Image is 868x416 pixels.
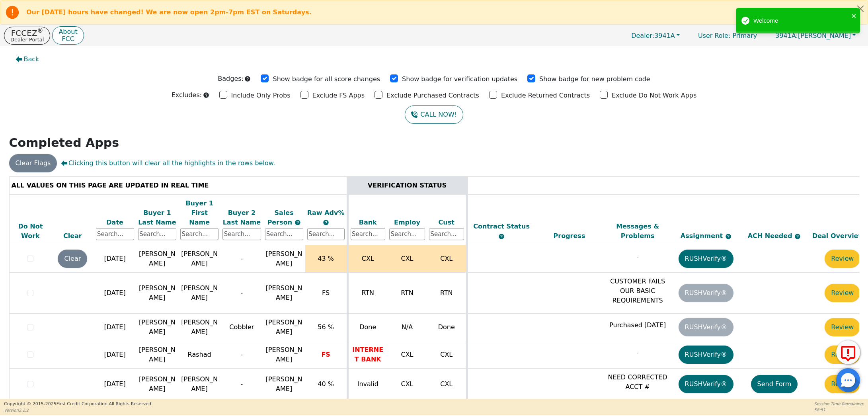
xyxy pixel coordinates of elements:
input: Search... [307,228,345,240]
td: CXL [427,369,467,400]
p: Badges: [218,74,244,84]
button: Send Form [751,375,798,393]
td: RTN [347,273,387,314]
td: [PERSON_NAME] [178,314,220,341]
p: Exclude Do Not Work Apps [612,91,696,100]
td: [DATE] [94,314,136,341]
span: 40 % [318,380,334,388]
input: Search... [222,228,261,240]
span: [PERSON_NAME] [266,250,302,267]
span: Contract Status [473,223,530,230]
span: Dealer: [631,32,654,39]
span: Clicking this button will clear all the highlights in the rows below. [61,158,275,168]
td: RTN [387,273,427,314]
td: [DATE] [94,273,136,314]
div: Buyer 1 Last Name [138,208,176,227]
input: Search... [429,228,464,240]
button: Clear [58,250,87,268]
span: Back [24,55,39,64]
td: CXL [427,341,467,369]
span: 3941A [631,32,675,39]
td: Invalid [347,369,387,400]
td: N/A [387,314,427,341]
input: Search... [351,228,386,240]
span: 43 % [318,255,334,262]
span: All Rights Reserved. [109,401,152,406]
button: Close alert [853,0,868,17]
p: Session Time Remaining: [814,401,864,407]
div: Employ [389,218,425,227]
td: - [220,273,263,314]
div: Clear [53,231,92,241]
p: Dealer Portal [10,37,44,42]
span: FS [322,289,330,297]
p: Show badge for new problem code [539,74,650,84]
td: [PERSON_NAME] [136,245,178,273]
sup: ® [37,27,43,34]
span: [PERSON_NAME] [266,375,302,393]
div: Bank [351,218,386,227]
button: Report Error to FCC [836,340,860,364]
button: RUSHVerify® [679,375,733,393]
p: CUSTOMER FAILS OUR BASIC REQUIREMENTS [605,277,670,305]
td: [PERSON_NAME] [136,314,178,341]
span: FS [321,351,330,358]
td: CXL [427,245,467,273]
p: 58:51 [814,407,864,413]
input: Search... [389,228,425,240]
button: close [851,11,857,20]
p: Exclude FS Apps [312,91,365,100]
td: CXL [387,245,427,273]
p: Exclude Returned Contracts [501,91,590,100]
span: [PERSON_NAME] [775,32,851,39]
td: INTERNET BANK [347,341,387,369]
p: Copyright © 2015- 2025 First Credit Corporation. [4,401,152,408]
input: Search... [265,228,303,240]
p: - [605,252,670,262]
td: [PERSON_NAME] [178,273,220,314]
td: Cobbler [220,314,263,341]
span: Assignment [681,232,725,240]
button: Dealer:3941A [623,29,688,42]
td: [PERSON_NAME] [178,245,220,273]
p: FCC [59,36,77,42]
a: User Role: Primary [690,28,765,43]
button: CALL NOW! [405,105,463,124]
td: RTN [427,273,467,314]
input: Search... [96,228,134,240]
td: [PERSON_NAME] [178,369,220,400]
button: FCCEZ®Dealer Portal [4,27,50,45]
p: Show badge for all score changes [273,74,380,84]
div: Messages & Problems [605,222,670,241]
span: [PERSON_NAME] [266,346,302,363]
p: About [59,29,77,35]
button: Back [9,50,46,68]
button: RUSHVerify® [679,250,733,268]
td: - [220,369,263,400]
td: - [220,341,263,369]
button: Clear Flags [9,154,57,172]
p: NEED CORRECTED ACCT # [605,373,670,392]
td: - [220,245,263,273]
p: - [605,348,670,357]
span: 3941A: [775,32,798,39]
td: [PERSON_NAME] [136,341,178,369]
p: Excludes: [172,90,202,100]
div: Progress [537,231,602,241]
input: Search... [180,228,218,240]
input: Search... [138,228,176,240]
span: User Role : [698,32,730,39]
span: [PERSON_NAME] [266,284,302,301]
button: RUSHVerify® [679,346,733,364]
a: AboutFCC [52,26,84,45]
div: Buyer 2 Last Name [222,208,261,227]
td: [PERSON_NAME] [136,369,178,400]
button: Review [825,284,860,302]
div: VERIFICATION STATUS [351,181,464,190]
strong: Completed Apps [9,136,119,150]
td: [DATE] [94,369,136,400]
b: Our [DATE] hours have changed! We are now open 2pm-7pm EST on Saturdays. [26,8,312,16]
td: Rashad [178,341,220,369]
